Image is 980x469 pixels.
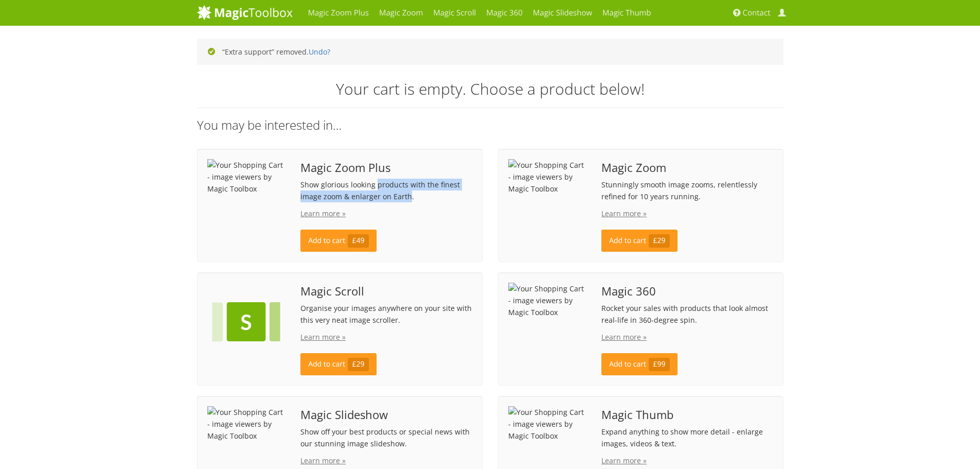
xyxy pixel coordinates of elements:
a: Learn more » [300,332,346,342]
a: Add to cart£49 [300,230,377,252]
p: Show off your best products or special news with our stunning image slideshow. [300,426,472,449]
a: Add to cart£99 [601,353,678,375]
a: Add to cart£29 [300,353,377,375]
p: Stunningly smooth image zooms, relentlessly refined for 10 years running. [601,179,773,202]
img: MagicToolbox.com - Image tools for your website [197,5,293,20]
span: £29 [649,234,670,248]
a: Learn more » [601,332,647,342]
img: Your Shopping Cart - image viewers by Magic Toolbox [207,159,286,195]
img: Your Shopping Cart - image viewers by Magic Toolbox [508,406,586,442]
span: Magic 360 [601,285,773,297]
p: Show glorious looking products with the finest image zoom & enlarger on Earth. [300,179,472,202]
p: Organise your images anywhere on your site with this very neat image scroller. [300,302,472,326]
span: Magic Scroll [300,285,472,297]
img: Your Shopping Cart - image viewers by Magic Toolbox [207,283,286,361]
a: Learn more » [300,209,346,218]
p: Rocket your sales with products that look almost real-life in 360-degree spin. [601,302,773,326]
span: Contact [743,8,771,18]
span: £29 [348,358,369,371]
a: Undo? [309,47,330,57]
span: Magic Zoom [601,162,773,173]
div: “Extra support” removed. [197,39,783,65]
span: Magic Zoom Plus [300,162,472,173]
span: Magic Thumb [601,409,773,421]
span: £99 [649,358,670,371]
img: Your Shopping Cart - image viewers by Magic Toolbox [207,406,286,442]
a: Add to cart£29 [601,230,678,252]
a: Learn more » [300,456,346,465]
img: Your Shopping Cart - image viewers by Magic Toolbox [508,283,586,318]
img: Your Shopping Cart - image viewers by Magic Toolbox [508,159,586,195]
h2: Your cart is empty. Choose a product below! [197,80,783,97]
span: £49 [348,234,369,248]
h3: You may be interested in… [197,118,783,132]
p: Expand anything to show more detail - enlarge images, videos & text. [601,426,773,449]
span: Magic Slideshow [300,409,472,421]
a: Learn more » [601,209,647,218]
a: Learn more » [601,456,647,465]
